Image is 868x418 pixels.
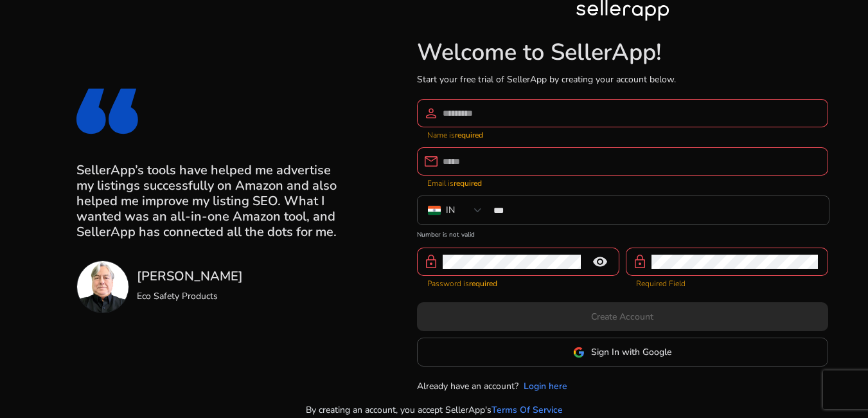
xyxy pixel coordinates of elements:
[417,379,518,393] p: Already have an account?
[636,276,818,289] mat-error: Required Field
[423,105,439,121] span: person
[76,163,351,240] h3: SellerApp’s tools have helped me advertise my listings successfully on Amazon and also helped me ...
[423,254,439,269] span: lock
[524,379,567,393] a: Login here
[137,269,243,284] h3: [PERSON_NAME]
[454,178,482,188] strong: required
[455,130,483,140] strong: required
[417,39,828,66] h1: Welcome to SellerApp!
[423,154,439,169] span: email
[446,203,455,217] div: IN
[417,73,828,86] p: Start your free trial of SellerApp by creating your account below.
[137,289,243,303] p: Eco Safety Products
[585,254,616,269] mat-icon: remove_red_eye
[417,338,828,367] button: Sign In with Google
[417,226,828,240] mat-error: Number is not valid
[492,403,563,417] a: Terms Of Service
[632,254,648,269] span: lock
[469,278,497,289] strong: required
[427,176,818,189] mat-error: Email is
[427,276,609,289] mat-error: Password is
[591,345,671,359] span: Sign In with Google
[573,347,585,358] img: google-logo.svg
[427,127,818,141] mat-error: Name is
